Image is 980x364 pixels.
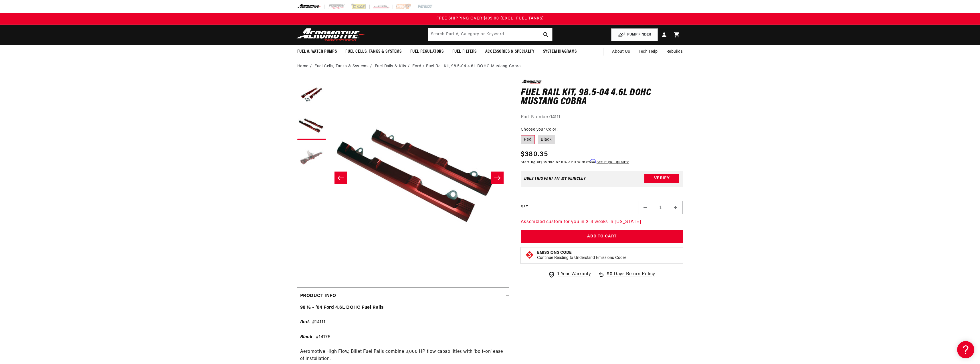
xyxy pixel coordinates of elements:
[597,161,629,164] a: See if you qualify - Learn more about Affirm Financing (opens in modal)
[525,250,534,259] img: Emissions code
[521,135,535,144] label: Red
[644,174,679,183] button: Verify
[537,251,572,255] strong: Emissions Code
[557,271,591,278] span: 1 Year Warranty
[412,63,421,70] a: Ford
[491,172,504,184] button: Slide right
[428,28,552,41] input: Search by Part Number, Category or Keyword
[345,49,401,55] span: Fuel Cells, Tanks & Systems
[341,45,406,58] summary: Fuel Cells, Tanks & Systems
[297,288,509,304] summary: Product Info
[297,63,308,70] a: Home
[639,49,658,55] span: Tech Help
[541,161,547,164] span: $35
[521,219,683,226] p: Assembled custom for you in 3-4 weeks in [US_STATE]
[452,49,477,55] span: Fuel Filters
[539,45,581,58] summary: System Diagrams
[537,255,627,261] p: Continue Reading to Understand Emissions Codes
[314,63,373,70] li: Fuel Cells, Tanks & Systems
[436,16,544,21] span: FREE SHIPPING OVER $109.00 (EXCL. FUEL TANKS)
[297,63,683,70] nav: breadcrumbs
[550,115,561,119] strong: 14111
[608,45,634,59] a: About Us
[521,127,558,133] legend: Choose your Color:
[611,28,658,41] button: PUMP FINDER
[634,45,662,59] summary: Tech Help
[293,45,341,58] summary: Fuel & Water Pumps
[300,292,336,300] h2: Product Info
[297,111,326,140] button: Load image 2 in gallery view
[375,63,406,70] a: Fuel Rails & Kits
[538,135,555,144] label: Black
[586,159,596,164] span: Affirm
[540,28,552,41] button: search button
[426,63,521,70] li: Fuel Rail Kit, 98.5-04 4.6L DOHC Mustang Cobra
[410,49,444,55] span: Fuel Regulators
[524,176,586,181] div: Does This part fit My vehicle?
[300,335,313,339] strong: Black
[666,49,683,55] span: Rebuilds
[537,250,627,261] button: Emissions CodeContinue Reading to Understand Emissions Codes
[598,271,655,284] a: 90 Days Return Policy
[521,230,683,243] button: Add to Cart
[406,45,448,58] summary: Fuel Regulators
[607,271,655,284] span: 90 Days Return Policy
[297,80,509,276] media-gallery: Gallery Viewer
[297,49,337,55] span: Fuel & Water Pumps
[543,49,577,55] span: System Diagrams
[521,160,629,165] p: Starting at /mo or 0% APR with .
[662,45,687,59] summary: Rebuilds
[548,271,591,278] a: 1 Year Warranty
[295,28,367,42] img: Aeromotive
[521,149,548,160] span: $380.35
[521,204,528,209] label: QTY
[297,80,326,108] button: Load image 1 in gallery view
[300,305,384,310] strong: 98 ½ - ’04 Ford 4.6L DOHC Fuel Rails
[521,114,683,121] div: Part Number:
[448,45,481,58] summary: Fuel Filters
[300,320,309,324] strong: Red
[485,49,534,55] span: Accessories & Specialty
[334,172,347,184] button: Slide left
[521,88,683,107] h1: Fuel Rail Kit, 98.5-04 4.6L DOHC Mustang Cobra
[297,143,326,171] button: Load image 3 in gallery view
[612,50,630,54] span: About Us
[481,45,539,58] summary: Accessories & Specialty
